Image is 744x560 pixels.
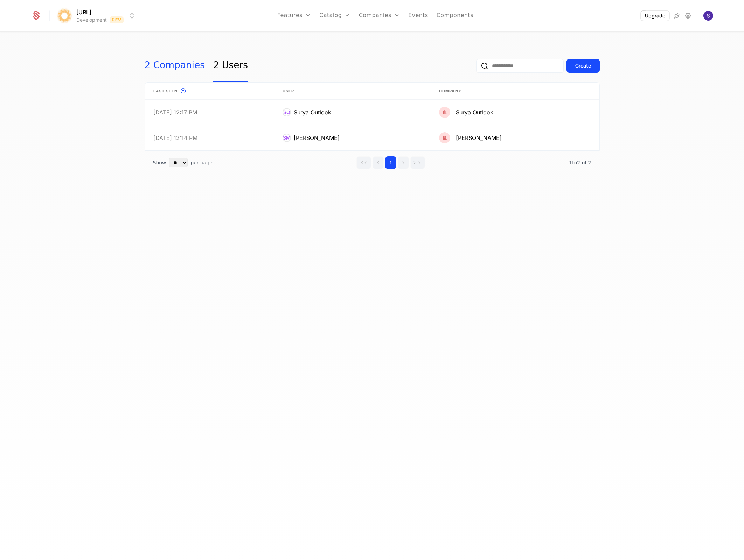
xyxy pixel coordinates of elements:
button: Create [566,59,600,73]
button: Select environment [58,8,137,23]
a: Settings [684,12,692,20]
button: Go to previous page [373,156,384,169]
span: 1 to 2 of [569,160,588,165]
button: Go to page 1 [385,156,396,169]
img: Surya Prakash [703,11,713,21]
select: Select page size [169,158,188,167]
button: Open user button [703,11,713,21]
span: [URL] [76,8,91,16]
span: 2 [569,160,591,165]
a: Integrations [673,12,681,20]
div: Page navigation [356,156,425,169]
button: Upgrade [641,11,669,21]
button: Go to first page [356,156,371,169]
div: Create [575,62,591,69]
th: Company [431,83,599,100]
div: Table pagination [145,151,600,175]
th: User [274,83,431,100]
span: Last seen [153,88,178,94]
img: surya.ai [56,7,73,24]
a: 2 Companies [145,49,205,82]
span: Show [153,159,166,166]
span: per page [190,159,213,166]
a: 2 Users [213,49,248,82]
div: Development [76,16,107,23]
button: Go to next page [398,156,409,169]
button: Go to last page [410,156,425,169]
span: Dev [110,16,124,23]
